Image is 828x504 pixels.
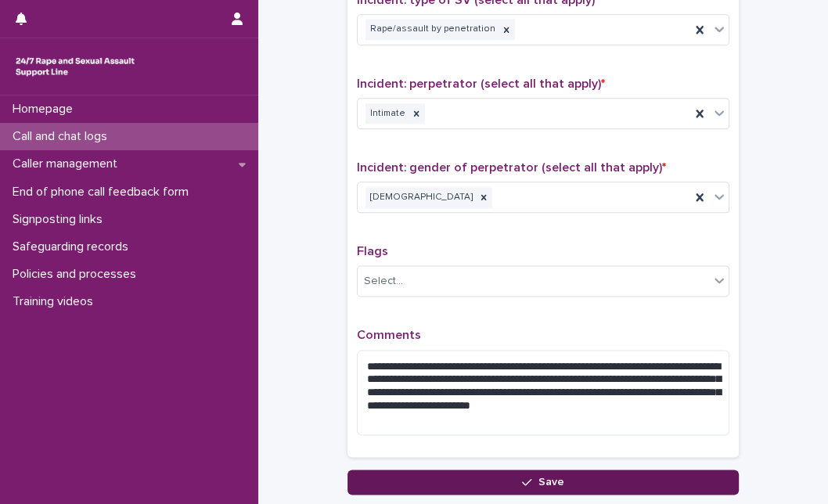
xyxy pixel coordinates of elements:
p: Caller management [6,157,130,171]
div: Select... [364,273,403,290]
span: Incident: perpetrator (select all that apply) [357,77,605,90]
span: Flags [357,245,388,257]
div: [DEMOGRAPHIC_DATA] [365,187,475,208]
div: Intimate [365,103,408,124]
p: Training videos [6,294,106,309]
img: rhQMoQhaT3yELyF149Cw [13,51,138,82]
div: Rape/assault by penetration [365,19,498,40]
p: End of phone call feedback form [6,185,201,200]
span: Save [538,477,564,488]
p: Homepage [6,102,85,117]
p: Call and chat logs [6,129,120,144]
p: Signposting links [6,212,115,227]
p: Policies and processes [6,267,149,282]
p: Safeguarding records [6,239,141,254]
button: Save [347,470,739,495]
span: Comments [357,329,421,341]
span: Incident: gender of perpetrator (select all that apply) [357,161,666,174]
